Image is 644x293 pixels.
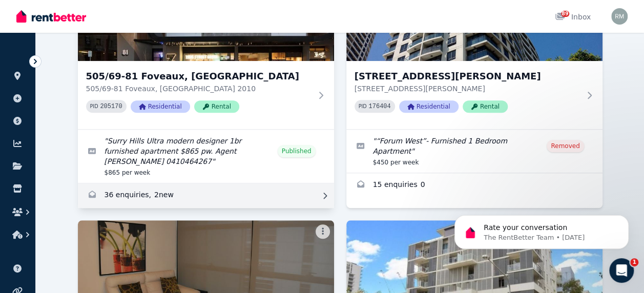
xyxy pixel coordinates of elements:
iframe: Intercom notifications message [439,194,644,265]
a: Edit listing: “Forum West”- Furnished 1 Bedroom Apartment [346,130,603,173]
code: 176404 [368,103,390,110]
span: Residential [399,100,459,113]
span: Residential [131,100,190,113]
p: 505/69-81 Foveaux, [GEOGRAPHIC_DATA] 2010 [86,83,311,94]
small: PID [90,103,98,109]
span: 89 [561,11,569,17]
code: 205170 [100,103,122,110]
iframe: Intercom live chat [609,258,634,283]
p: [STREET_ADDRESS][PERSON_NAME] [355,83,580,94]
button: More options [316,224,330,239]
a: Enquiries for 1706/3 Herbert Street, St Leonards [346,173,603,198]
span: 1 [630,258,638,266]
span: Rental [194,100,239,113]
a: Edit listing: Surry Hills Ultra modern designer 1br furnished apartment $865 pw. Agent Robert 041... [78,130,334,183]
small: PID [359,103,367,109]
h3: [STREET_ADDRESS][PERSON_NAME] [355,69,580,83]
h3: 505/69-81 Foveaux, [GEOGRAPHIC_DATA] [86,69,311,83]
span: Rental [463,100,508,113]
div: Inbox [555,12,591,22]
a: Enquiries for 505/69-81 Foveaux, Surry Hills [78,183,334,208]
img: RentBetter [16,9,86,24]
img: Robert Muir [611,8,628,25]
